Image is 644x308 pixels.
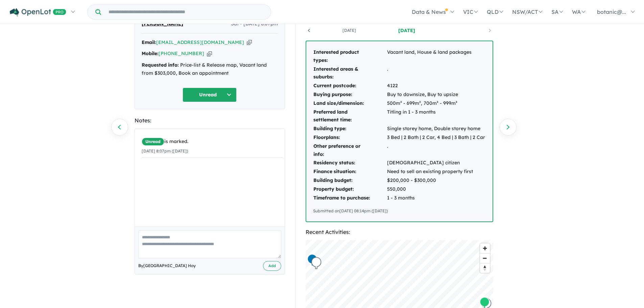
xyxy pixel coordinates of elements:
[313,159,387,167] td: Residency status:
[313,99,387,108] td: Land size/dimension:
[387,124,485,133] td: Single storey home, Double storey home
[156,39,244,45] a: [EMAIL_ADDRESS][DOMAIN_NAME]
[142,148,188,153] small: [DATE] 8:07pm ([DATE])
[183,88,237,102] button: Unread
[313,65,387,82] td: Interested areas & suburbs:
[387,185,485,194] td: 550,000
[142,138,164,146] span: Unread
[480,253,490,263] button: Zoom out
[313,208,486,214] div: Submitted on [DATE] 08:14pm ([DATE])
[320,27,378,34] a: [DATE]
[387,142,485,159] td: .
[142,138,283,146] div: is marked.
[480,263,490,273] button: Reset bearing to north
[387,48,485,65] td: Vacant land, House & land packages
[480,263,490,273] span: Reset bearing to north
[313,81,387,90] td: Current postcode:
[207,50,212,57] button: Copy
[138,262,196,269] span: By [GEOGRAPHIC_DATA] Hoy
[387,133,485,142] td: 3 Bed | 2 Bath | 2 Car, 4 Bed | 3 Bath | 2 Car
[313,124,387,133] td: Building type:
[387,194,485,203] td: 1 - 3 months
[480,243,490,253] button: Zoom in
[387,159,485,167] td: [DEMOGRAPHIC_DATA] citizen
[306,228,493,237] div: Recent Activities:
[307,254,317,266] div: Map marker
[313,194,387,203] td: Timeframe to purchase:
[135,116,285,125] div: Notes:
[387,65,485,82] td: .
[247,39,252,46] button: Copy
[597,8,626,15] span: botanic@...
[387,167,485,176] td: Need to sell an existing property first
[159,50,204,56] a: [PHONE_NUMBER]
[387,108,485,125] td: Titling in 1 - 3 months
[313,48,387,65] td: Interested product types:
[142,39,156,45] strong: Email:
[387,81,485,90] td: 4122
[313,142,387,159] td: Other preference or info:
[311,257,321,269] div: Map marker
[313,133,387,142] td: Floorplans:
[387,99,485,108] td: 500m² - 699m², 700m² - 999m²
[313,108,387,125] td: Preferred land settlement time:
[387,90,485,99] td: Buy to downsize, Buy to upsize
[142,62,179,68] strong: Requested info:
[102,5,269,19] input: Try estate name, suburb, builder or developer
[10,8,66,17] img: Openlot PRO Logo White
[313,90,387,99] td: Buying purpose:
[313,185,387,194] td: Property budget:
[263,261,281,271] button: Add
[142,50,159,56] strong: Mobile:
[313,176,387,185] td: Building budget:
[142,61,278,77] div: Price-list & Release map, Vacant land from $303,000, Book an appointment
[378,27,435,34] a: [DATE]
[387,176,485,185] td: $200,000 - $300,000
[313,167,387,176] td: Finance situation:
